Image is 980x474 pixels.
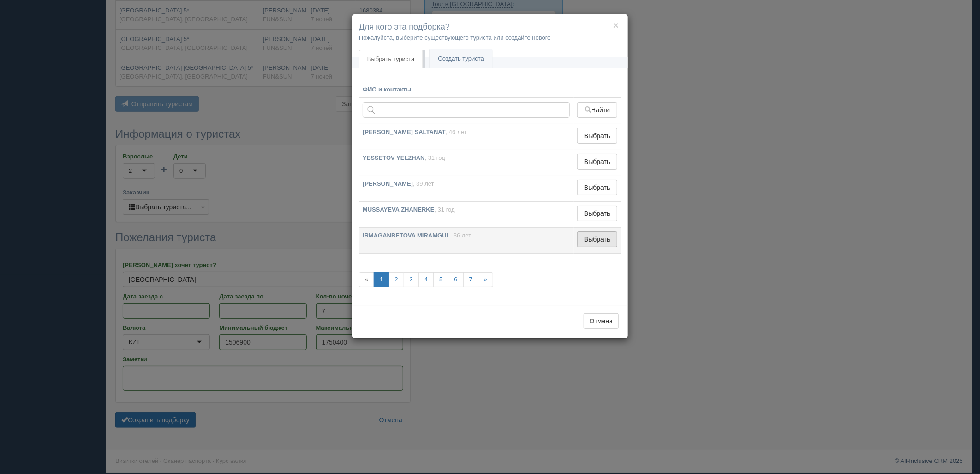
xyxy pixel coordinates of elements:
[363,102,570,118] input: Поиск по ФИО, паспорту или контактам
[359,50,423,68] a: Выбрать туриста
[450,232,472,239] span: , 36 лет
[435,206,455,213] span: , 31 год
[388,272,404,287] a: 2
[418,272,434,287] a: 4
[577,128,617,144] button: Выбрать
[359,21,621,33] h4: Для кого эта подборка?
[363,154,425,161] b: YESSETOV YELZHAN
[577,102,617,118] button: Найти
[359,82,574,98] th: ФИО и контакты
[430,49,492,68] a: Создать туриста
[374,272,389,287] a: 1
[425,154,445,161] span: , 31 год
[577,206,617,221] button: Выбрать
[577,180,617,195] button: Выбрать
[577,154,617,170] button: Выбрать
[359,33,621,42] p: Пожалуйста, выберите существующего туриста или создайте нового
[448,272,463,287] a: 6
[577,231,617,247] button: Выбрать
[463,272,478,287] a: 7
[363,128,446,135] b: [PERSON_NAME] SALTANAT
[584,313,619,329] button: Отмена
[363,180,413,187] b: [PERSON_NAME]
[363,206,435,213] b: MUSSAYEVA ZHANERKE
[446,128,467,135] span: , 46 лет
[404,272,419,287] a: 3
[433,272,448,287] a: 5
[363,232,450,239] b: IRMAGANBETOVA MIRAMGUL
[478,272,493,287] a: »
[413,180,434,187] span: , 39 лет
[613,20,619,30] button: ×
[359,272,374,287] span: «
